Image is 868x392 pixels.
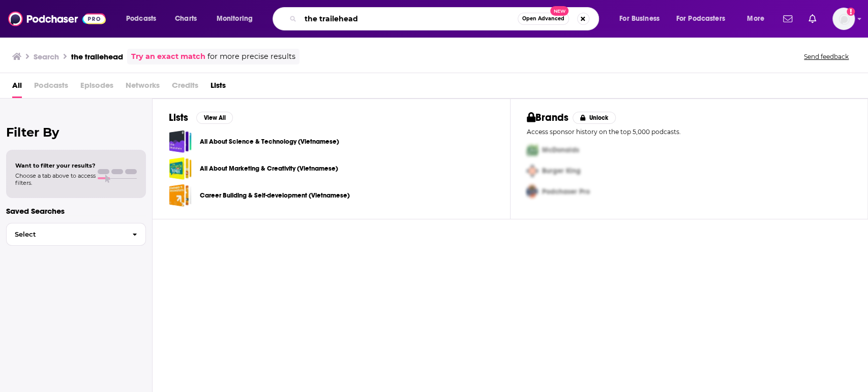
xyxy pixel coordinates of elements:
[527,128,852,136] p: Access sponsor history on the top 5,000 podcasts.
[126,12,156,26] span: Podcasts
[15,172,96,186] span: Choose a tab above to access filters.
[119,11,169,27] button: open menu
[612,11,672,27] button: open menu
[169,157,192,180] a: All About Marketing & Creativity (Vietnamese)
[34,77,68,98] span: Podcasts
[172,77,198,98] span: Credits
[832,8,855,30] button: Show profile menu
[200,136,339,147] a: All About Science & Technology (Vietnamese)
[676,12,725,26] span: For Podcasters
[832,8,855,30] img: User Profile
[573,112,616,124] button: Unlock
[200,163,338,174] a: All About Marketing & Creativity (Vietnamese)
[169,130,192,153] a: All About Science & Technology (Vietnamese)
[542,167,581,175] span: Burger King
[522,16,564,21] span: Open Advanced
[670,11,740,27] button: open menu
[804,10,820,27] a: Show notifications dropdown
[211,77,226,98] a: Lists
[282,7,609,30] div: Search podcasts, credits, & more...
[542,187,590,196] span: Podchaser Pro
[527,111,569,124] h2: Brands
[169,111,188,124] h2: Lists
[168,11,203,27] a: Charts
[200,190,350,201] a: Career Building & Self-development (Vietnamese)
[523,140,542,160] img: First Pro Logo
[175,12,197,26] span: Charts
[6,206,146,216] p: Saved Searches
[518,13,569,25] button: Open AdvancedNew
[801,52,852,61] button: Send feedback
[196,112,233,124] button: View All
[126,77,160,98] span: Networks
[301,11,518,27] input: Search podcasts, credits, & more...
[6,125,146,140] h2: Filter By
[619,12,660,26] span: For Business
[71,52,123,61] h3: the trailehead
[747,12,764,26] span: More
[8,9,106,28] img: Podchaser - Follow, Share and Rate Podcasts
[80,77,113,98] span: Episodes
[131,51,205,62] a: Try an exact match
[779,10,796,27] a: Show notifications dropdown
[209,11,266,27] button: open menu
[15,162,96,169] span: Want to filter your results?
[12,77,22,98] a: All
[217,12,253,26] span: Monitoring
[523,181,542,202] img: Third Pro Logo
[169,111,233,124] a: ListsView All
[34,52,59,61] h3: Search
[550,6,568,16] span: New
[740,11,777,27] button: open menu
[6,223,146,246] button: Select
[7,231,124,238] span: Select
[207,51,295,62] span: for more precise results
[847,8,855,16] svg: Add a profile image
[169,184,192,207] a: Career Building & Self-development (Vietnamese)
[542,146,579,154] span: McDonalds
[523,160,542,181] img: Second Pro Logo
[832,8,855,30] span: Logged in as dbartlett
